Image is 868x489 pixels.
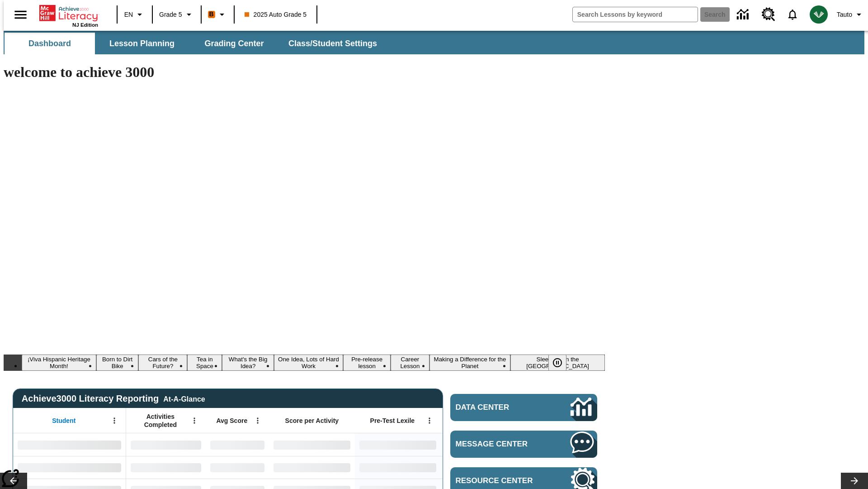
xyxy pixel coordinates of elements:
[804,3,833,26] button: Select a new avatar
[251,414,264,427] button: Open Menu
[124,10,133,19] span: EN
[4,31,864,54] div: SubNavbar
[156,6,198,23] button: Grade: Grade 5, Select a grade
[781,3,804,26] a: Notifications
[343,355,391,371] button: Slide 7 Pre-release lesson
[285,417,339,425] span: Score per Activity
[510,355,605,371] button: Slide 10 Sleepless in the Animal Kingdom
[837,10,852,19] span: Tauto
[456,440,543,449] span: Message Center
[39,4,98,22] a: Home
[573,7,698,22] input: search field
[5,33,95,54] button: Dashboard
[274,355,343,371] button: Slide 6 One Idea, Lots of Hard Work
[109,38,175,49] span: Lesson Planning
[222,355,274,371] button: Slide 5 What's the Big Idea?
[97,33,187,54] button: Lesson Planning
[138,355,187,371] button: Slide 3 Cars of the Future?
[731,2,756,27] a: Data Center
[209,9,214,20] span: B
[429,355,511,371] button: Slide 9 Making a Difference for the Planet
[163,393,205,403] div: At-A-Glance
[423,414,436,427] button: Open Menu
[52,417,75,425] span: Student
[204,38,264,49] span: Grading Center
[39,3,98,28] div: Home
[216,417,247,425] span: Avg Score
[28,38,71,49] span: Dashboard
[159,10,182,19] span: Grade 5
[281,33,384,54] button: Class/Student Settings
[450,394,597,421] a: Data Center
[450,431,597,458] a: Message Center
[72,22,98,28] span: NJ Edition
[810,5,828,24] img: avatar image
[833,6,868,23] button: Profile/Settings
[245,10,307,19] span: 2025 Auto Grade 5
[288,38,377,49] span: Class/Student Settings
[841,473,868,489] button: Lesson carousel, Next
[131,412,190,429] span: Activities Completed
[7,1,34,28] button: Open side menu
[126,456,206,479] div: No Data,
[204,6,231,23] button: Boost Class color is orange. Change class color
[22,393,205,404] span: Achieve3000 Literacy Reporting
[22,355,96,371] button: Slide 1 ¡Viva Hispanic Heritage Month!
[456,476,543,485] span: Resource Center
[548,355,576,371] div: Pause
[206,433,269,456] div: No Data,
[370,417,415,425] span: Pre-Test Lexile
[120,6,149,23] button: Language: EN, Select a language
[4,64,605,81] h1: welcome to achieve 3000
[126,433,206,456] div: No Data,
[391,355,429,371] button: Slide 8 Career Lesson
[187,355,222,371] button: Slide 4 Tea in Space
[756,2,781,27] a: Resource Center, Will open in new tab
[548,355,566,371] button: Pause
[96,355,138,371] button: Slide 2 Born to Dirt Bike
[189,33,279,54] button: Grading Center
[4,33,385,54] div: SubNavbar
[456,403,540,412] span: Data Center
[108,414,121,427] button: Open Menu
[206,456,269,479] div: No Data,
[188,414,201,427] button: Open Menu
